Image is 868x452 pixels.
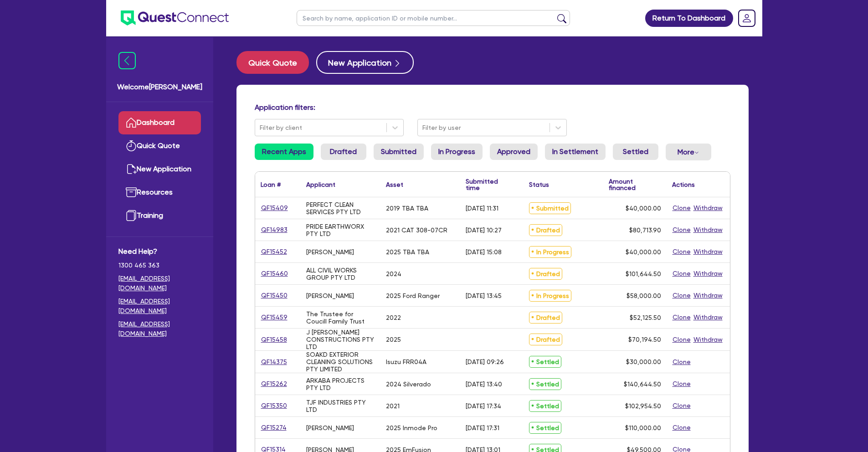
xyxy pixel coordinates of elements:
[625,402,661,410] span: $102,954.50
[118,134,201,158] a: Quick Quote
[386,226,447,234] div: 2021 CAT 308-07CR
[306,399,375,413] div: TJF INDUSTRIES PTY LTD
[118,319,201,339] a: [EMAIL_ADDRESS][DOMAIN_NAME]
[529,356,561,368] span: Settled
[529,202,571,214] span: Submitted
[672,247,691,257] button: Clone
[306,248,354,256] div: [PERSON_NAME]
[306,377,375,391] div: ARKABA PROJECTS PTY LTD
[672,357,691,367] button: Clone
[386,336,401,343] div: 2025
[306,424,354,431] div: [PERSON_NAME]
[466,292,502,299] div: [DATE] 13:45
[261,379,288,389] a: QF15262
[261,290,288,301] a: QF15450
[386,380,431,388] div: 2024 Silverado
[466,226,502,234] div: [DATE] 10:27
[126,140,137,151] img: quick-quote
[306,329,375,350] div: J [PERSON_NAME] CONSTRUCTIONS PTY LTD
[672,422,691,433] button: Clone
[118,274,201,293] a: [EMAIL_ADDRESS][DOMAIN_NAME]
[693,247,723,257] button: Withdraw
[431,144,483,160] a: In Progress
[466,248,502,256] div: [DATE] 15:08
[735,6,759,30] a: Dropdown toggle
[529,400,561,412] span: Settled
[672,401,691,411] button: Clone
[321,144,366,160] a: Drafted
[118,297,201,316] a: [EMAIL_ADDRESS][DOMAIN_NAME]
[386,424,437,431] div: 2025 Inmode Pro
[693,268,723,279] button: Withdraw
[255,103,730,112] h4: Application filters:
[306,201,375,216] div: PERFECT CLEAN SERVICES PTY LTD
[672,268,691,279] button: Clone
[466,205,498,212] div: [DATE] 11:31
[466,178,510,191] div: Submitted time
[118,261,201,270] span: 1300 465 363
[306,351,375,373] div: SOAKD EXTERIOR CLEANING SOLUTIONS PTY LIMITED
[627,292,661,299] span: $58,000.00
[261,357,288,367] a: QF14375
[629,226,661,234] span: $80,713.90
[529,334,562,345] span: Drafted
[118,158,201,181] a: New Application
[630,314,661,321] span: $52,125.50
[466,402,501,410] div: [DATE] 17:34
[261,225,288,235] a: QF14983
[261,422,287,433] a: QF15274
[613,144,658,160] a: Settled
[386,205,428,212] div: 2019 TBA TBA
[255,144,313,160] a: Recent Apps
[306,310,375,325] div: The Trustee for Coucill Family Trust
[306,267,375,281] div: ALL CIVIL WORKS GROUP PTY LTD
[126,210,137,221] img: training
[316,51,414,74] a: New Application
[529,290,571,302] span: In Progress
[693,290,723,301] button: Withdraw
[609,178,661,191] div: Amount financed
[693,334,723,345] button: Withdraw
[386,292,440,299] div: 2025 Ford Ranger
[625,424,661,431] span: $110,000.00
[626,248,661,256] span: $40,000.00
[261,181,281,188] div: Loan #
[118,52,136,69] img: icon-menu-close
[693,312,723,323] button: Withdraw
[118,111,201,134] a: Dashboard
[490,144,538,160] a: Approved
[545,144,606,160] a: In Settlement
[121,10,229,26] img: quest-connect-logo-blue
[261,247,288,257] a: QF15452
[261,268,288,279] a: QF15460
[261,312,288,323] a: QF15459
[645,10,733,27] a: Return To Dashboard
[529,268,562,280] span: Drafted
[466,380,502,388] div: [DATE] 13:40
[672,225,691,235] button: Clone
[672,312,691,323] button: Clone
[529,246,571,258] span: In Progress
[529,224,562,236] span: Drafted
[672,203,691,213] button: Clone
[261,401,288,411] a: QF15350
[261,203,288,213] a: QF15409
[236,51,309,74] button: Quick Quote
[306,223,375,237] div: PRIDE EARTHWORX PTY LTD
[672,334,691,345] button: Clone
[626,205,661,212] span: $40,000.00
[666,144,711,160] button: Dropdown toggle
[261,334,288,345] a: QF15458
[297,10,570,26] input: Search by name, application ID or mobile number...
[386,358,426,365] div: Isuzu FRR04A
[386,314,401,321] div: 2022
[118,204,201,227] a: Training
[693,203,723,213] button: Withdraw
[672,181,695,188] div: Actions
[626,270,661,277] span: $101,644.50
[529,422,561,434] span: Settled
[306,181,335,188] div: Applicant
[466,358,504,365] div: [DATE] 09:26
[386,181,403,188] div: Asset
[672,290,691,301] button: Clone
